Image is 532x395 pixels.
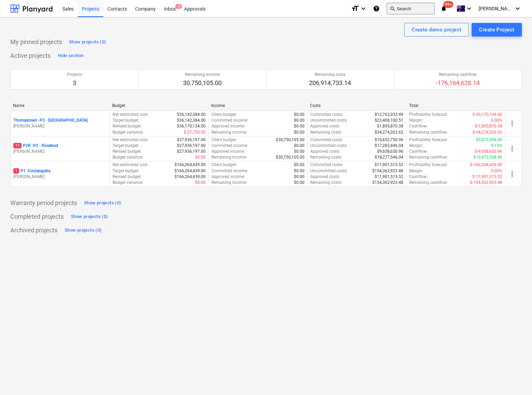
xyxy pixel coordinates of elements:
p: $36,170,134.00 [177,123,206,129]
span: 1 [13,168,19,174]
p: Margin : [409,118,423,123]
p: Approved costs : [310,123,340,129]
p: $27,936,197.00 [177,143,206,149]
div: Total [409,103,503,108]
p: 30,750,105.00 [183,79,222,87]
div: 11P2R -P2 - Rosebud[PERSON_NAME] [13,143,107,154]
span: more_vert [508,170,516,178]
p: Client budget : [211,137,237,143]
p: Client budget : [211,162,237,168]
div: Name [13,103,106,108]
p: Profitability forecast : [409,137,448,143]
p: $154,362,923.48 [372,180,403,186]
p: $154,362,923.48 [372,168,403,174]
p: Remaining income [183,72,222,78]
p: Approved income : [211,123,245,129]
button: Show projects (0) [67,37,108,47]
p: $166,264,439.00 [174,168,206,174]
div: Budget [112,103,205,108]
p: Remaining cashflow : [409,180,448,186]
div: Show projects (0) [69,38,106,46]
p: $36,142,384.00 [177,118,206,123]
div: Costs [310,103,403,108]
p: $11,901,515.52 [375,162,403,168]
button: Show projects (0) [69,211,109,222]
p: $166,264,439.00 [174,162,206,168]
span: search [390,6,395,11]
p: $0.00 [294,130,304,135]
p: Archived projects [10,226,57,234]
div: 1P1 -Coolangatta[PERSON_NAME] [13,168,107,180]
i: notifications [440,4,447,13]
p: Uncommitted costs : [310,143,348,149]
p: Net estimated cost : [113,162,148,168]
p: Remaining income : [211,130,247,135]
p: Profitability forecast : [409,112,448,118]
p: 206,914,733.14 [309,79,351,87]
p: $12,472,558.96 [473,154,502,160]
p: 9.15% [491,143,502,149]
button: Hide section [56,50,85,61]
span: 11 [13,143,22,148]
p: Remaining income : [211,154,247,160]
div: Income [211,103,304,108]
p: Remaining costs : [310,130,342,135]
p: $30,750,105.00 [276,154,304,160]
span: [PERSON_NAME] [479,6,513,11]
button: Search [387,3,434,14]
p: $0.00 [294,143,304,149]
p: $10,652,750.96 [375,137,403,143]
p: 0.00% [491,168,502,174]
p: $-166,264,439.00 [470,162,502,168]
p: Approved costs : [310,174,340,180]
p: Committed income : [211,118,248,123]
div: Hide section [58,52,83,60]
p: Approved income : [211,174,245,180]
i: keyboard_arrow_down [465,4,473,13]
p: Committed income : [211,143,248,149]
p: Cashflow : [409,123,428,129]
p: Committed costs : [310,162,343,168]
p: $34,274,263.62 [375,130,403,135]
div: Thomastown -P3 - [GEOGRAPHIC_DATA][PERSON_NAME] [13,118,107,129]
button: Create demo project [404,23,469,37]
p: $-9,658,650.96 [475,149,502,154]
p: Target budget : [113,118,139,123]
p: Target budget : [113,143,139,149]
p: Revised budget : [113,123,142,129]
i: keyboard_arrow_down [359,4,367,13]
p: [PERSON_NAME] [13,123,107,129]
p: $9,658,650.96 [377,149,403,154]
p: P2R - P2 - Rosebud [13,143,58,149]
p: Remaining costs [309,72,351,78]
span: 4 [175,4,182,9]
p: $0.00 [294,149,304,154]
p: Margin : [409,168,423,174]
p: Net estimated cost : [113,112,148,118]
p: $0.00 [294,168,304,174]
p: -176,164,628.14 [436,79,480,87]
p: Margin : [409,143,423,149]
p: $0.00 [294,162,304,168]
p: Committed costs : [310,112,343,118]
i: keyboard_arrow_down [514,4,522,13]
p: 0.00% [491,118,502,123]
span: more_vert [508,145,516,153]
span: more_vert [508,119,516,127]
p: Cashflow : [409,174,428,180]
p: Thomastown - P3 - [GEOGRAPHIC_DATA] [13,118,88,123]
p: $17,283,446.04 [375,143,403,149]
p: $0.00 [294,112,304,118]
p: Client budget : [211,112,237,118]
p: $12,762,033.49 [375,112,403,118]
button: Show projects (0) [82,197,123,208]
div: Create demo project [412,25,461,34]
p: Revised budget : [113,149,142,154]
p: Remaining costs : [310,180,342,186]
p: $27,936,197.00 [177,137,206,143]
p: Revised budget : [113,174,142,180]
p: $2,813,908.00 [476,137,502,143]
i: Knowledge base [373,4,380,13]
button: Create Project [471,23,522,37]
p: $0.00 [294,174,304,180]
